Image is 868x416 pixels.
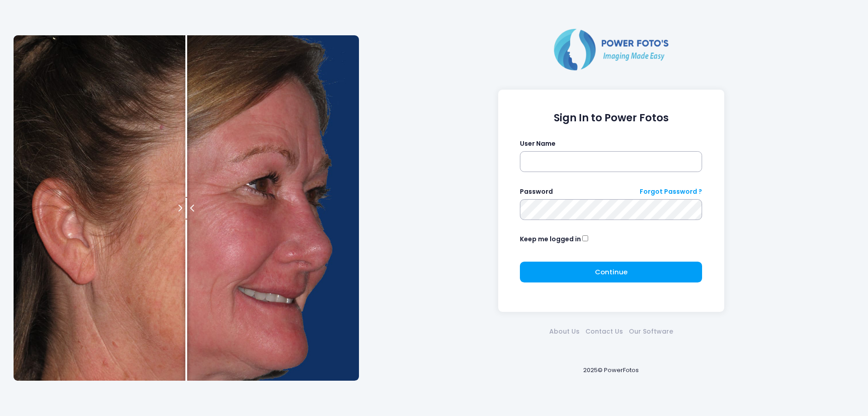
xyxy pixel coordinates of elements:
[520,139,556,148] label: User Name
[640,187,702,196] a: Forgot Password ?
[520,187,553,196] label: Password
[520,234,581,244] label: Keep me logged in
[368,351,854,389] div: 2025© PowerFotos
[520,262,702,282] button: Continue
[520,112,702,124] h1: Sign In to Power Fotos
[582,327,626,336] a: Contact Us
[626,327,676,336] a: Our Software
[595,267,627,277] span: Continue
[550,27,672,72] img: Logo
[546,327,582,336] a: About Us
